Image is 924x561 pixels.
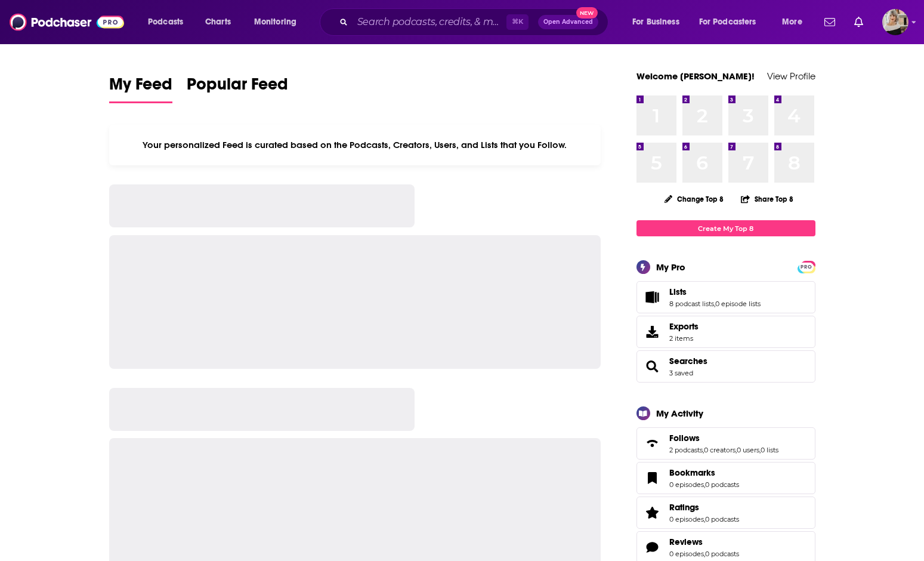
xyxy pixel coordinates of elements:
[331,8,620,36] div: Search podcasts, credits, & more...
[799,263,814,272] span: PRO
[740,187,794,211] button: Share Top 8
[669,356,707,366] a: Searches
[669,446,703,454] a: 2 podcasts
[704,550,705,558] span: ,
[704,446,736,454] a: 0 creators
[669,300,714,308] a: 8 podcast lists
[506,14,529,30] span: ⌘ K
[636,427,815,460] span: Follows
[669,321,699,332] span: Exports
[705,480,739,489] a: 0 podcasts
[205,14,231,30] span: Charts
[715,300,761,308] a: 0 episode lists
[641,470,665,486] a: Bookmarks
[109,74,172,103] a: My Feed
[669,480,704,489] a: 0 episodes
[799,262,814,271] a: PRO
[109,74,172,101] span: My Feed
[782,14,802,30] span: More
[669,334,699,343] span: 2 items
[140,13,199,32] button: open menu
[705,550,739,558] a: 0 podcasts
[669,537,739,547] a: Reviews
[691,13,774,32] button: open menu
[656,408,703,419] div: My Activity
[576,7,598,19] span: New
[759,446,761,454] span: ,
[197,13,238,32] a: Charts
[669,433,778,443] a: Follows
[636,497,815,529] span: Ratings
[669,502,739,513] a: Ratings
[669,286,687,297] span: Lists
[820,12,840,32] a: Show notifications dropdown
[736,446,737,454] span: ,
[636,281,815,313] span: Lists
[636,220,815,236] a: Create My Top 8
[704,480,705,489] span: ,
[882,9,908,35] button: Show profile menu
[636,70,755,82] a: Welcome [PERSON_NAME]!
[636,462,815,494] span: Bookmarks
[669,537,703,547] span: Reviews
[703,446,704,454] span: ,
[669,369,693,377] a: 3 saved
[641,358,665,375] a: Searches
[187,74,288,101] span: Popular Feed
[705,515,739,523] a: 0 podcasts
[774,13,817,32] button: open menu
[669,550,704,558] a: 0 episodes
[641,435,665,452] a: Follows
[657,192,731,206] button: Change Top 8
[882,9,908,35] img: User Profile
[669,502,699,513] span: Ratings
[109,125,601,165] div: Your personalized Feed is curated based on the Podcasts, Creators, Users, and Lists that you Follow.
[632,14,679,30] span: For Business
[737,446,759,454] a: 0 users
[704,515,705,523] span: ,
[10,11,124,33] img: Podchaser - Follow, Share and Rate Podcasts
[148,14,183,30] span: Podcasts
[669,467,739,478] a: Bookmarks
[882,9,908,35] span: Logged in as angelabaggetta
[636,350,815,383] span: Searches
[641,323,665,340] span: Exports
[543,19,593,25] span: Open Advanced
[669,467,715,478] span: Bookmarks
[246,13,312,32] button: open menu
[624,13,694,32] button: open menu
[187,74,288,103] a: Popular Feed
[641,539,665,556] a: Reviews
[669,286,761,297] a: Lists
[641,289,665,306] a: Lists
[699,14,756,30] span: For Podcasters
[353,13,506,32] input: Search podcasts, credits, & more...
[254,14,296,30] span: Monitoring
[849,12,868,32] a: Show notifications dropdown
[767,70,815,82] a: View Profile
[641,504,665,521] a: Ratings
[669,433,700,443] span: Follows
[656,261,685,273] div: My Pro
[669,515,704,523] a: 0 episodes
[761,446,778,454] a: 0 lists
[538,15,598,29] button: Open AdvancedNew
[636,316,815,348] a: Exports
[714,300,715,308] span: ,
